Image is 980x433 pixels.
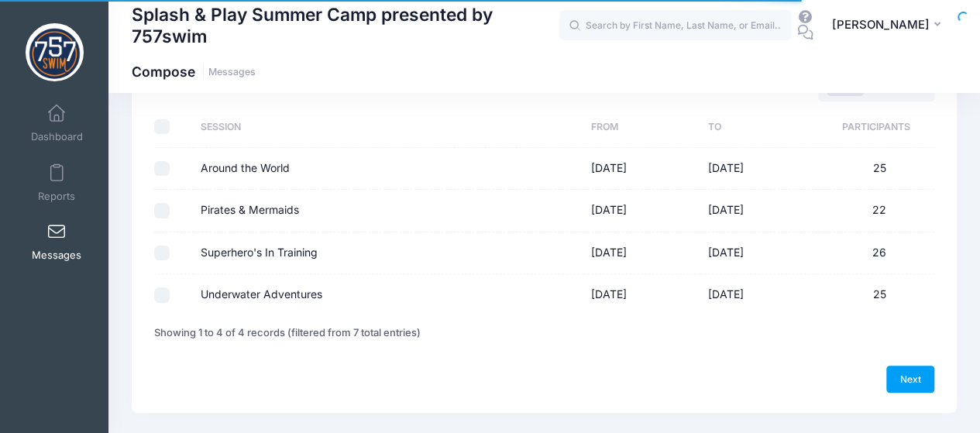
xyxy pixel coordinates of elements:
td: [DATE] [583,232,700,274]
span: Dashboard [31,131,83,144]
img: Splash & Play Summer Camp presented by 757swim [26,23,84,81]
td: [DATE] [583,274,700,315]
td: [DATE] [700,232,817,274]
td: 25 [817,274,934,315]
td: [DATE] [583,190,700,232]
th: From [583,107,700,148]
td: [DATE] [583,148,700,190]
h1: Splash & Play Summer Camp presented by 757swim [132,2,559,49]
td: 22 [817,190,934,232]
a: Dashboard [20,96,94,150]
input: Search by First Name, Last Name, or Email... [559,10,792,41]
th: Participants [817,107,934,148]
button: [PERSON_NAME] [821,8,957,43]
th: To [700,107,817,148]
td: [DATE] [700,274,817,315]
label: Superhero's In Training [201,245,318,261]
a: Messages [20,215,94,269]
td: [DATE] [700,190,817,232]
h1: Compose [132,64,256,80]
a: Messages [208,67,256,78]
td: 25 [817,148,934,190]
th: Session [194,107,583,148]
td: 26 [817,232,934,274]
span: [PERSON_NAME] [831,16,929,33]
label: Pirates & Mermaids [201,202,299,218]
a: Reports [20,156,94,210]
td: [DATE] [700,148,817,190]
label: Around the World [201,160,290,177]
a: Next [886,366,934,392]
div: Showing 1 to 4 of 4 records (filtered from 7 total entries) [154,315,421,351]
span: Messages [32,249,81,263]
label: Underwater Adventures [201,287,322,303]
span: Reports [38,190,75,203]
